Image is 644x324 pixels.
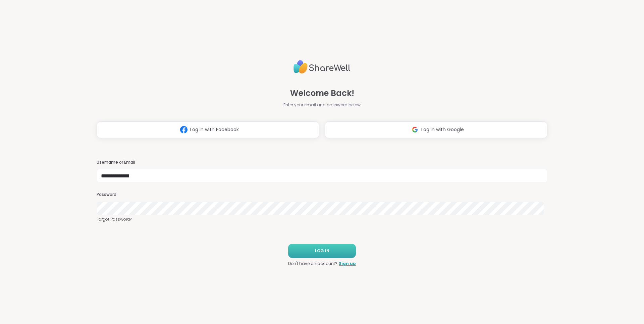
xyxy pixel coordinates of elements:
[97,192,547,198] h3: Password
[339,261,356,267] a: Sign up
[288,244,356,258] button: LOG IN
[283,102,361,108] span: Enter your email and password below
[290,87,354,99] span: Welcome Back!
[409,123,421,136] img: ShareWell Logomark
[315,248,329,254] span: LOG IN
[288,261,337,267] span: Don't have an account?
[190,126,239,133] span: Log in with Facebook
[97,216,547,222] a: Forgot Password?
[325,121,547,138] button: Log in with Google
[177,123,190,136] img: ShareWell Logomark
[421,126,464,133] span: Log in with Google
[97,121,319,138] button: Log in with Facebook
[97,160,547,165] h3: Username or Email
[293,57,351,76] img: ShareWell Logo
